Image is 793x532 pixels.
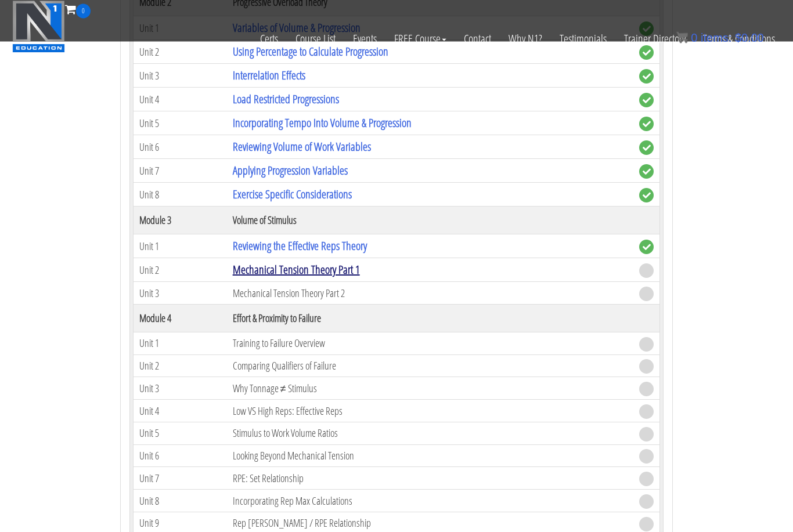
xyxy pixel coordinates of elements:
td: Unit 8 [134,183,227,207]
span: complete [639,70,654,84]
td: Unit 2 [134,355,227,378]
span: complete [639,141,654,155]
td: Comparing Qualifiers of Failure [227,355,633,378]
td: Unit 3 [134,64,227,88]
td: Unit 4 [134,88,227,112]
a: Reviewing the Effective Reps Theory [233,238,367,254]
a: Load Restricted Progressions [233,92,339,107]
th: Module 4 [134,305,227,333]
td: Stimulus to Work Volume Ratios [227,422,633,445]
td: Low VS High Reps: Effective Reps [227,400,633,423]
td: Why Tonnage ≠ Stimulus [227,378,633,400]
span: complete [639,240,654,255]
bdi: 0.00 [735,31,764,44]
span: 0 [691,31,697,44]
a: Testimonials [551,19,615,59]
td: Looking Beyond Mechanical Tension [227,445,633,468]
a: Mechanical Tension Theory Part 1 [233,262,360,278]
td: Mechanical Tension Theory Part 2 [227,283,633,305]
img: n1-education [12,1,65,53]
a: Terms & Conditions [694,19,784,59]
span: complete [639,165,654,179]
a: Course List [287,19,344,59]
a: Contact [455,19,500,59]
td: Unit 3 [134,378,227,400]
td: Unit 5 [134,112,227,136]
td: Unit 4 [134,400,227,423]
td: Unit 1 [134,235,227,259]
span: complete [639,93,654,108]
a: Events [344,19,385,59]
a: Why N1? [500,19,551,59]
td: Unit 3 [134,283,227,305]
th: Volume of Stimulus [227,207,633,235]
td: Unit 6 [134,136,227,160]
a: FREE Course [385,19,455,59]
a: 0 [65,1,91,17]
span: 0 [76,4,91,19]
th: Module 3 [134,207,227,235]
a: Interrelation Effects [233,68,305,84]
td: Unit 7 [134,160,227,183]
td: Unit 6 [134,445,227,468]
a: Trainer Directory [615,19,694,59]
td: Unit 7 [134,468,227,490]
td: Incorporating Rep Max Calculations [227,490,633,513]
td: RPE: Set Relationship [227,468,633,490]
td: Unit 2 [134,259,227,283]
a: Reviewing Volume of Work Variables [233,139,371,155]
a: 0 items: $0.00 [676,31,764,44]
a: Applying Progression Variables [233,163,348,179]
a: Incorporating Tempo Into Volume & Progression [233,115,412,131]
span: items: [701,31,731,44]
td: Unit 1 [134,333,227,356]
td: Unit 8 [134,490,227,513]
img: icon11.png [676,32,688,44]
td: Training to Failure Overview [227,333,633,356]
span: $ [735,31,741,44]
a: Exercise Specific Considerations [233,187,352,202]
a: Certs [251,19,287,59]
span: complete [639,117,654,132]
td: Unit 5 [134,422,227,445]
th: Effort & Proximity to Failure [227,305,633,333]
span: complete [639,189,654,203]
